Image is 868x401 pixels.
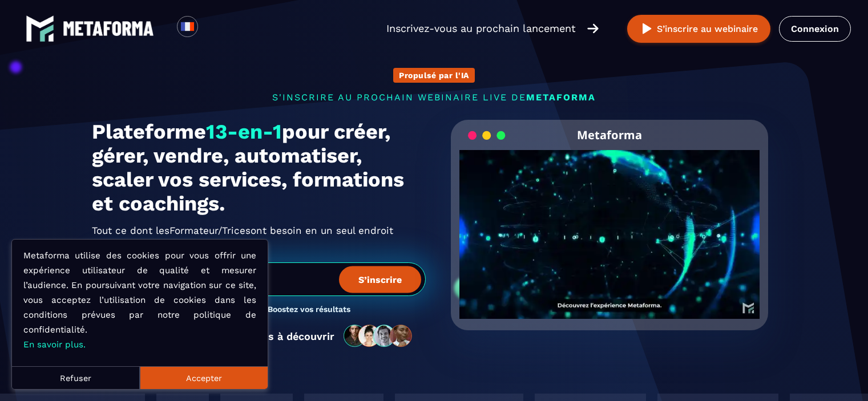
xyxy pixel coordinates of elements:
h2: Metaforma [577,120,642,150]
h1: Plateforme pour créer, gérer, vendre, automatiser, scaler vos services, formations et coachings. [92,120,426,216]
video: Your browser does not support the video tag. [459,150,760,300]
h3: Boostez vos résultats [268,305,350,315]
div: Search for option [198,16,226,41]
img: play [640,22,654,36]
button: S’inscrire [339,266,421,293]
span: 13-en-1 [206,120,282,144]
button: Refuser [12,366,140,389]
span: Formateur/Trices [169,221,251,240]
p: Propulsé par l'IA [399,71,469,80]
img: logo [63,21,154,36]
a: Connexion [779,16,851,42]
img: logo [26,14,54,43]
p: Metaforma utilise des cookies pour vous offrir une expérience utilisateur de qualité et mesurer l... [23,248,256,352]
img: community-people [340,324,417,348]
p: Inscrivez-vous au prochain lancement [386,21,576,37]
h2: Tout ce dont les ont besoin en un seul endroit [92,221,426,240]
img: arrow-right [587,22,599,35]
p: s'inscrire au prochain webinaire live de [92,92,777,103]
span: METAFORMA [526,92,596,103]
img: fr [180,19,195,34]
input: Search for option [208,22,216,35]
button: Accepter [140,366,268,389]
button: S’inscrire au webinaire [627,15,770,43]
img: loading [468,130,506,141]
a: En savoir plus. [23,339,86,350]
